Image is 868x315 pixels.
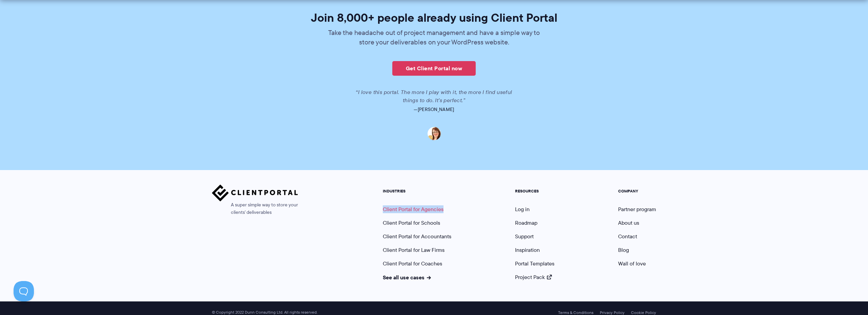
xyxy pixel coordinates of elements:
a: Wall of love [618,260,646,267]
a: Client Portal for Schools [383,219,440,227]
a: Inspiration [515,246,540,254]
a: Project Pack [515,273,552,281]
h5: RESOURCES [515,189,554,193]
a: Privacy Policy [600,310,625,315]
a: Support [515,233,534,240]
a: Client Portal for Law Firms [383,246,445,254]
a: See all use cases [383,273,431,281]
a: Cookie Policy [631,310,656,315]
a: Log in [515,205,530,213]
h5: INDUSTRIES [383,189,451,193]
iframe: Toggle Customer Support [14,281,34,301]
a: Partner program [618,205,656,213]
p: Take the headache out of project management and have a simple way to store your deliverables on y... [324,28,544,47]
p: —[PERSON_NAME] [244,105,625,114]
h5: COMPANY [618,189,656,193]
a: Blog [618,246,629,254]
a: Roadmap [515,219,537,227]
span: A super simple way to store your clients' deliverables [212,201,298,216]
a: About us [618,219,639,227]
a: Terms & Conditions [558,310,593,315]
a: Portal Templates [515,260,554,267]
a: Client Portal for Coaches [383,260,442,267]
h2: Join 8,000+ people already using Client Portal [244,12,625,23]
a: Contact [618,233,637,240]
a: Client Portal for Accountants [383,233,451,240]
a: Get Client Portal now [392,61,476,76]
span: © Copyright 2022 Dunn Consulting Ltd. All rights reserved. [209,310,321,315]
a: Client Portal for Agencies [383,205,443,213]
p: “I love this portal. The more I play with it, the more I find useful things to do. It’s perfect.” [348,88,520,105]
